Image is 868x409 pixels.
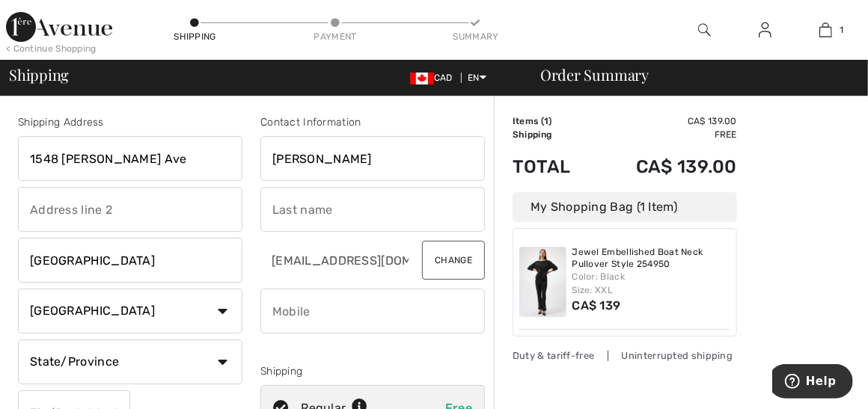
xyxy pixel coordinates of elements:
[594,114,737,128] td: CA$ 139.00
[9,67,69,82] span: Shipping
[6,12,112,42] img: 1ère Avenue
[18,136,242,181] input: Address line 1
[796,21,855,39] a: 1
[840,23,843,37] span: 1
[173,30,218,43] div: Shipping
[260,114,485,130] div: Contact Information
[594,141,737,192] td: CA$ 139.00
[747,21,783,40] a: Sign In
[513,348,737,363] div: Duty & tariff-free | Uninterrupted shipping
[759,21,771,39] img: My Info
[18,187,242,232] input: Address line 2
[544,116,548,126] span: 1
[572,270,731,297] div: Color: Black Size: XXL
[513,128,594,141] td: Shipping
[313,30,358,43] div: Payment
[819,21,832,39] img: My Bag
[6,42,97,55] div: < Continue Shopping
[453,30,498,43] div: Summary
[18,114,242,130] div: Shipping Address
[260,238,410,283] input: E-mail
[410,73,459,83] span: CAD
[260,136,485,181] input: First name
[519,247,566,317] img: Jewel Embellished Boat Neck Pullover Style 254950
[594,128,737,141] td: Free
[422,241,485,280] button: Change
[513,141,594,192] td: Total
[260,289,485,333] input: Mobile
[513,114,594,128] td: Items ( )
[513,192,737,222] div: My Shopping Bag (1 Item)
[468,73,486,83] span: EN
[260,187,485,232] input: Last name
[260,363,485,379] div: Shipping
[522,67,859,82] div: Order Summary
[572,298,621,313] span: CA$ 139
[572,247,731,270] a: Jewel Embellished Boat Neck Pullover Style 254950
[410,73,434,84] img: Canadian Dollar
[772,364,853,402] iframe: Opens a widget where you can find more information
[18,238,242,283] input: City
[698,21,711,39] img: search the website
